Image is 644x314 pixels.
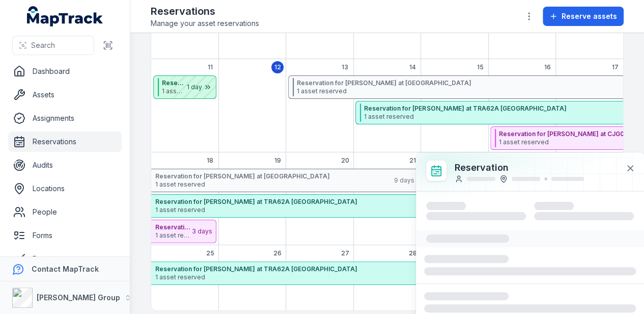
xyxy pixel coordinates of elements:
a: Assignments [8,108,122,128]
span: 1 asset reserved [155,180,393,189]
span: 19 [274,156,281,165]
span: 25 [206,249,214,257]
span: 27 [341,249,349,257]
strong: Reservation for [PERSON_NAME] at [GEOGRAPHIC_DATA] [155,172,393,180]
a: Forms [8,225,122,246]
span: 17 [611,63,618,71]
button: Reservation for [PERSON_NAME] at WEA01A Epping1 asset reserved1 day [153,75,216,99]
span: 15 [477,63,483,71]
strong: Contact MapTrack [32,265,99,273]
span: Manage your asset reservations [151,18,259,29]
span: 21 [409,156,416,165]
a: Reports [8,249,122,269]
span: 18 [207,156,213,165]
span: 1 asset reserved [155,231,190,240]
button: Search [12,36,94,55]
h2: Reservations [151,4,259,18]
span: 14 [409,63,416,71]
button: Reservation for [PERSON_NAME] at CJG06A [GEOGRAPHIC_DATA]1 asset reserved3 days [151,220,216,243]
a: People [8,202,122,222]
span: 1 asset reserved [155,273,594,281]
span: 16 [544,63,551,71]
button: Reservation for [PERSON_NAME] at TRA62A [GEOGRAPHIC_DATA]1 asset reserved96 days [151,194,623,218]
span: 20 [341,156,349,165]
button: Reserve assets [543,7,624,26]
strong: Reservation for [PERSON_NAME] at CJG06A [GEOGRAPHIC_DATA] [155,223,190,231]
span: 28 [408,249,416,257]
span: 12 [274,63,281,71]
a: Locations [8,178,122,199]
span: Reserve assets [562,11,617,21]
span: 1 asset reserved [155,206,594,214]
span: 11 [208,63,213,71]
a: Assets [8,85,122,105]
strong: Reservation for [PERSON_NAME] at WEA01A Epping [162,79,185,87]
span: 1 asset reserved [162,87,185,95]
a: Audits [8,155,122,175]
span: Search [31,40,55,50]
a: Reservations [8,132,122,152]
button: Reservation for [PERSON_NAME] at TRA62A [GEOGRAPHIC_DATA]1 asset reserved96 days [151,261,623,285]
strong: [PERSON_NAME] Group [37,293,120,302]
strong: Reservation for [PERSON_NAME] at TRA62A [GEOGRAPHIC_DATA] [155,265,594,273]
a: Dashboard [8,61,122,82]
button: Reservation for [PERSON_NAME] at [GEOGRAPHIC_DATA]1 asset reserved9 days [151,169,419,192]
h3: Reservation [455,161,584,175]
span: 13 [342,63,348,71]
strong: Reservation for [PERSON_NAME] at TRA62A [GEOGRAPHIC_DATA] [155,198,594,206]
a: MapTrack [27,6,103,27]
span: 26 [273,249,282,257]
